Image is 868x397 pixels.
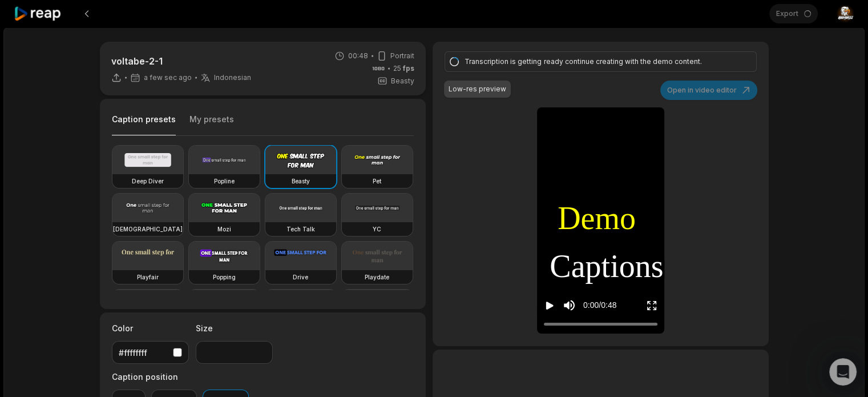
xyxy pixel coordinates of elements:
h3: YC [373,224,381,234]
button: Mute sound [562,298,576,312]
div: Low-res preview [449,84,506,94]
span: Demo [558,194,636,242]
label: Color [112,322,189,334]
span: 00:48 [348,51,368,61]
iframe: Intercom live chat [829,358,857,386]
button: Caption presets [112,114,176,136]
h3: Popline [214,177,235,186]
h3: Beasty [292,177,310,186]
div: Transcription is getting ready continue creating with the demo content. [465,57,733,67]
button: My presets [189,114,234,135]
h3: Mozi [217,224,231,234]
label: Size [196,322,273,334]
span: Captions: [550,242,672,290]
label: Caption position [112,371,249,383]
h3: Playfair [137,272,159,282]
div: #ffffffff [119,347,168,359]
span: Indonesian [214,73,251,82]
h3: Tech Talk [286,224,315,234]
p: voltabe-2-1 [111,54,251,68]
span: fps [403,64,414,73]
span: 25 [393,63,414,74]
span: Beasty [391,76,414,86]
h3: Playdate [365,272,389,282]
h3: Deep Diver [132,177,164,186]
button: Enter Fullscreen [646,295,657,316]
button: #ffffffff [112,341,189,364]
button: Play video [544,295,555,316]
h3: [DEMOGRAPHIC_DATA] [113,224,183,234]
span: a few sec ago [144,73,192,82]
span: Portrait [390,51,414,61]
h3: Drive [293,272,308,282]
div: 0:00 / 0:48 [583,299,616,311]
h3: Pet [373,177,381,186]
h3: Popping [213,272,236,282]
